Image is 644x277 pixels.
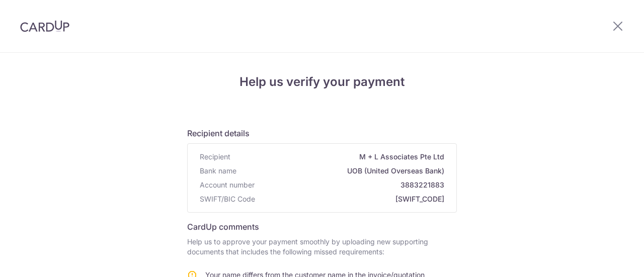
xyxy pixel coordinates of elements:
[200,166,236,176] span: Bank name
[187,73,457,91] h4: Help us verify your payment
[200,194,255,204] span: SWIFT/BIC Code
[259,194,444,204] span: [SWIFT_CODE]
[187,221,457,233] h6: CardUp comments
[200,180,255,190] span: Account number
[259,180,444,190] span: 3883221883
[187,237,457,257] p: Help us to approve your payment smoothly by uploading new supporting documents that includes the ...
[240,166,444,176] span: UOB (United Overseas Bank)
[234,152,444,162] span: M + L Associates Pte Ltd
[580,247,634,272] iframe: Opens a widget where you can find more information
[200,152,230,162] span: Recipient
[187,127,457,139] h6: Recipient details
[20,20,69,32] img: CardUp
